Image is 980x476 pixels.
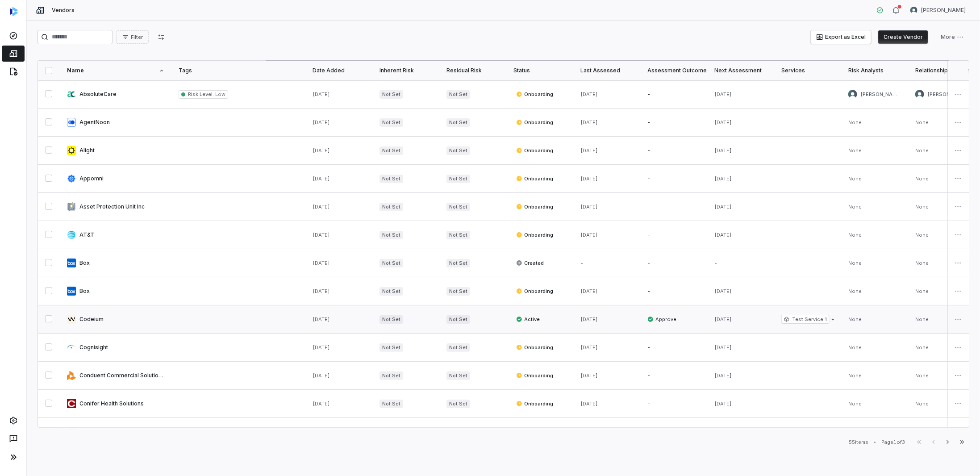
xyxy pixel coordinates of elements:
[915,67,968,74] div: Relationship Owners
[714,288,732,294] span: [DATE]
[707,249,774,277] td: -
[446,315,470,324] span: Not Set
[516,316,540,323] span: Active
[781,67,834,74] div: Services
[179,67,298,74] div: Tags
[379,146,403,155] span: Not Set
[640,193,707,221] td: -
[640,109,707,137] td: -
[915,90,924,99] img: Robert VanMeeteren avatar
[580,91,598,97] span: [DATE]
[580,175,598,182] span: [DATE]
[647,67,700,74] div: Assessment Outcome
[188,91,214,97] span: Risk Level :
[516,91,553,98] span: Onboarding
[516,372,553,379] span: Onboarding
[313,175,330,182] span: [DATE]
[313,91,330,97] span: [DATE]
[313,316,330,322] span: [DATE]
[446,231,470,239] span: Not Set
[714,344,732,351] span: [DATE]
[379,400,403,408] span: Not Set
[67,67,164,74] div: Name
[379,343,403,352] span: Not Set
[714,204,732,210] span: [DATE]
[874,439,876,445] div: •
[313,204,330,210] span: [DATE]
[848,90,857,99] img: Robert VanMeeteren avatar
[910,7,917,14] img: Robert VanMeeteren avatar
[446,175,470,183] span: Not Set
[640,221,707,249] td: -
[580,372,598,379] span: [DATE]
[313,147,330,154] span: [DATE]
[878,30,928,44] button: Create Vendor
[640,390,707,418] td: -
[313,232,330,238] span: [DATE]
[313,260,330,266] span: [DATE]
[516,119,553,126] span: Onboarding
[861,91,901,98] span: [PERSON_NAME]
[313,344,330,351] span: [DATE]
[446,287,470,296] span: Not Set
[640,334,707,362] td: -
[714,67,767,74] div: Next Assessment
[714,232,732,238] span: [DATE]
[905,4,971,17] button: Robert VanMeeteren avatar[PERSON_NAME]
[446,343,470,352] span: Not Set
[580,119,598,125] span: [DATE]
[640,362,707,390] td: -
[516,400,553,407] span: Onboarding
[379,175,403,183] span: Not Set
[928,91,968,98] span: [PERSON_NAME]
[516,147,553,154] span: Onboarding
[379,372,403,380] span: Not Set
[580,288,598,294] span: [DATE]
[10,7,18,16] img: svg%3e
[935,30,969,44] button: More
[881,439,905,446] div: Page 1 of 3
[714,175,732,182] span: [DATE]
[580,147,598,154] span: [DATE]
[714,91,732,97] span: [DATE]
[781,315,830,324] span: Test Service 1
[714,316,732,322] span: [DATE]
[640,137,707,165] td: -
[516,203,553,210] span: Onboarding
[131,34,143,41] span: Filter
[446,146,470,155] span: Not Set
[513,67,566,74] div: Status
[580,204,598,210] span: [DATE]
[580,401,598,407] span: [DATE]
[52,7,75,14] span: Vendors
[848,67,901,74] div: Risk Analysts
[379,231,403,239] span: Not Set
[714,119,732,125] span: [DATE]
[580,344,598,351] span: [DATE]
[516,288,553,295] span: Onboarding
[811,30,871,44] button: Export as Excel
[714,372,732,379] span: [DATE]
[313,372,330,379] span: [DATE]
[580,232,598,238] span: [DATE]
[379,118,403,127] span: Not Set
[573,249,640,277] td: -
[313,119,330,125] span: [DATE]
[580,67,633,74] div: Last Assessed
[313,401,330,407] span: [DATE]
[640,249,707,277] td: -
[640,165,707,193] td: -
[640,277,707,305] td: -
[516,175,553,182] span: Onboarding
[313,67,365,74] div: Date Added
[446,259,470,267] span: Not Set
[379,259,403,267] span: Not Set
[379,90,403,99] span: Not Set
[580,316,598,322] span: [DATE]
[379,287,403,296] span: Not Set
[379,67,432,74] div: Inherent Risk
[640,418,707,446] td: -
[516,231,553,238] span: Onboarding
[214,91,225,97] span: Low
[516,344,553,351] span: Onboarding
